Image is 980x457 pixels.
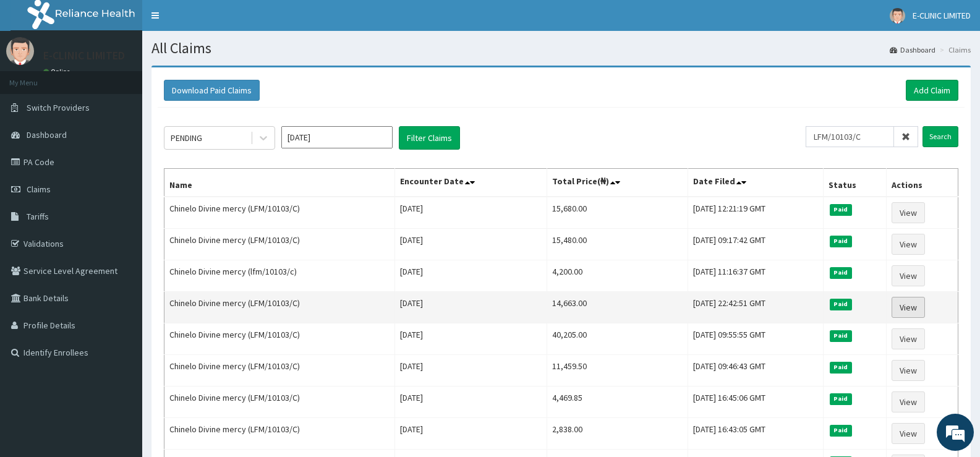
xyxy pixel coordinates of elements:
a: View [892,265,925,286]
span: Paid [830,204,852,215]
td: [DATE] [395,355,547,387]
td: [DATE] [395,323,547,355]
span: Claims [27,184,51,195]
td: [DATE] [395,387,547,418]
td: Chinelo Divine mercy (LFM/10103/C) [164,229,395,260]
td: Chinelo Divine mercy (LFM/10103/C) [164,292,395,323]
button: Download Paid Claims [164,80,260,101]
span: Paid [830,425,852,436]
td: [DATE] 09:55:55 GMT [688,323,823,355]
a: View [892,423,925,444]
button: Filter Claims [399,126,460,150]
td: 15,480.00 [547,229,688,260]
span: Paid [830,299,852,310]
div: Chat with us now [64,69,208,85]
th: Name [164,169,395,197]
img: User Image [890,8,905,23]
th: Encounter Date [395,169,547,197]
td: 4,469.85 [547,387,688,418]
span: Switch Providers [27,102,90,113]
span: Dashboard [27,129,67,140]
a: View [892,202,925,223]
td: [DATE] 22:42:51 GMT [688,292,823,323]
span: Paid [830,267,852,278]
img: User Image [6,37,34,65]
th: Status [824,169,887,197]
td: Chinelo Divine mercy (LFM/10103/C) [164,197,395,229]
a: View [892,391,925,412]
h1: All Claims [151,40,971,56]
td: [DATE] 16:43:05 GMT [688,418,823,450]
span: We're online! [72,145,171,270]
td: Chinelo Divine mercy (LFM/10103/C) [164,355,395,387]
a: Dashboard [890,45,935,55]
td: [DATE] [395,292,547,323]
span: Paid [830,393,852,404]
p: E-CLINIC LIMITED [43,50,125,61]
td: 14,663.00 [547,292,688,323]
a: Online [43,67,73,76]
input: Select Month and Year [281,126,393,148]
td: [DATE] [395,418,547,450]
th: Date Filed [688,169,823,197]
td: [DATE] [395,197,547,229]
td: 2,838.00 [547,418,688,450]
td: Chinelo Divine mercy (LFM/10103/C) [164,387,395,418]
a: View [892,328,925,349]
span: E-CLINIC LIMITED [913,10,971,21]
td: [DATE] 09:17:42 GMT [688,229,823,260]
td: 40,205.00 [547,323,688,355]
td: Chinelo Divine mercy (LFM/10103/C) [164,418,395,450]
textarea: Type your message and hit 'Enter' [6,316,236,359]
td: Chinelo Divine mercy (lfm/10103/c) [164,260,395,292]
a: View [892,360,925,381]
td: 4,200.00 [547,260,688,292]
td: 15,680.00 [547,197,688,229]
td: [DATE] 16:45:06 GMT [688,387,823,418]
td: [DATE] 11:16:37 GMT [688,260,823,292]
td: [DATE] 12:21:19 GMT [688,197,823,229]
td: Chinelo Divine mercy (LFM/10103/C) [164,323,395,355]
img: d_794563401_company_1708531726252_794563401 [23,62,50,93]
input: Search [922,126,958,147]
td: 11,459.50 [547,355,688,387]
th: Total Price(₦) [547,169,688,197]
div: Minimize live chat window [203,6,232,36]
th: Actions [886,169,958,197]
a: View [892,297,925,318]
td: [DATE] [395,260,547,292]
a: View [892,234,925,255]
span: Tariffs [27,211,49,222]
a: Add Claim [906,80,958,101]
span: Paid [830,330,852,341]
span: Paid [830,236,852,247]
td: [DATE] 09:46:43 GMT [688,355,823,387]
li: Claims [937,45,971,55]
td: [DATE] [395,229,547,260]
div: PENDING [171,132,202,144]
input: Search by HMO ID [806,126,894,147]
span: Paid [830,362,852,373]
